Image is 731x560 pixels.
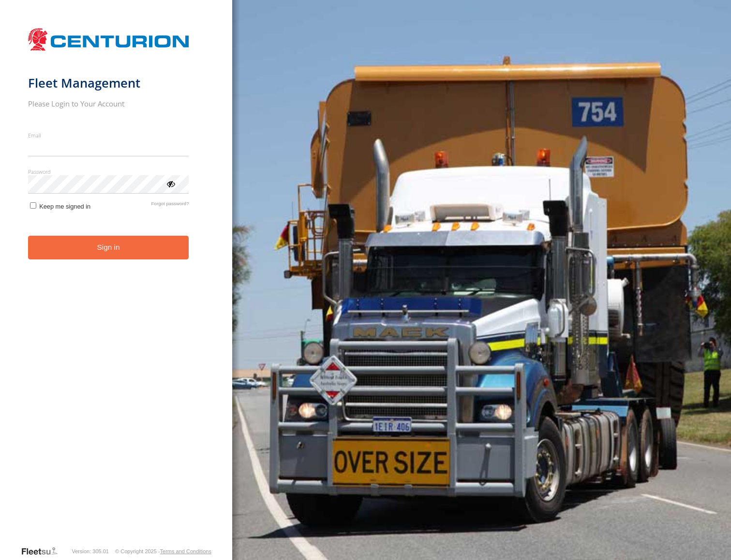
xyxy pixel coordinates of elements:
[28,236,189,259] button: Sign in
[21,546,65,556] a: Visit our Website
[39,203,90,210] span: Keep me signed in
[28,99,189,108] h2: Please Login to Your Account
[28,75,189,91] h1: Fleet Management
[151,201,189,210] a: Forgot password?
[30,202,36,209] input: Keep me signed in
[165,179,175,188] div: ViewPassword
[28,132,189,139] label: Email
[28,27,189,52] img: Centurion Transport
[28,23,205,545] form: main
[115,548,211,554] div: © Copyright 2025 -
[160,548,211,554] a: Terms and Conditions
[28,168,189,175] label: Password
[72,548,109,554] div: Version: 305.01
